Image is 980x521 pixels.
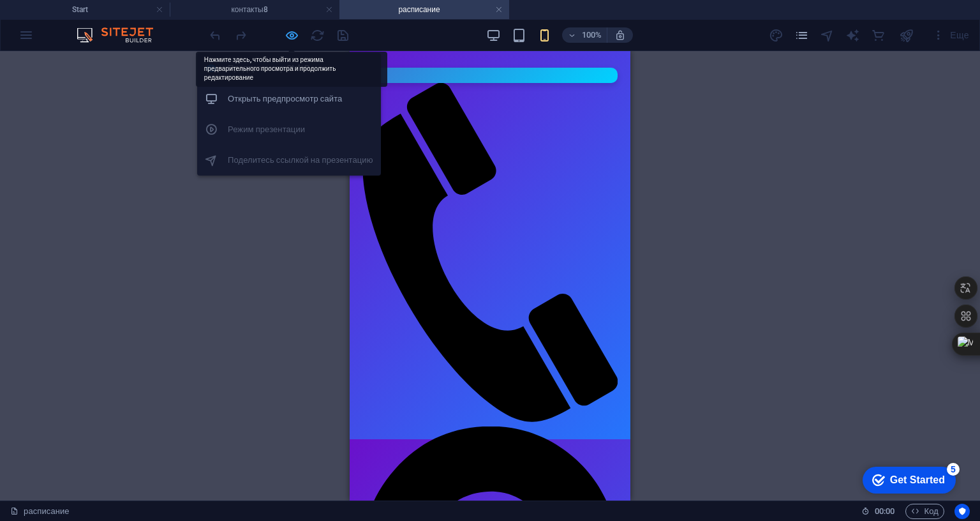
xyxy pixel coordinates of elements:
[7,6,100,33] div: Get Started 5 items remaining, 0% complete
[794,27,810,43] button: pages
[170,3,339,17] h4: контакты8
[911,504,939,519] span: Код
[794,28,809,43] i: Страницы (Ctrl+Alt+S)
[581,27,602,43] h6: 100%
[91,3,104,15] div: 5
[228,61,373,76] h6: Предпросмотр Ctrl+P
[875,504,895,519] span: 00 00
[954,504,970,519] button: Usercentrics
[10,504,70,519] a: Щелкните для отмены выбора. Дважды щелкните, чтобы открыть Страницы
[339,3,509,17] h4: расписание
[861,504,895,519] h6: Время сеанса
[562,27,607,43] button: 100%
[614,29,626,41] i: При изменении размера уровень масштабирования подстраивается автоматически в соответствии с выбра...
[228,91,373,107] h6: Открыть предпросмотр сайта
[905,504,944,519] button: Код
[73,27,169,43] img: Editor Logo
[884,506,886,516] span: :
[34,14,89,26] div: Get Started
